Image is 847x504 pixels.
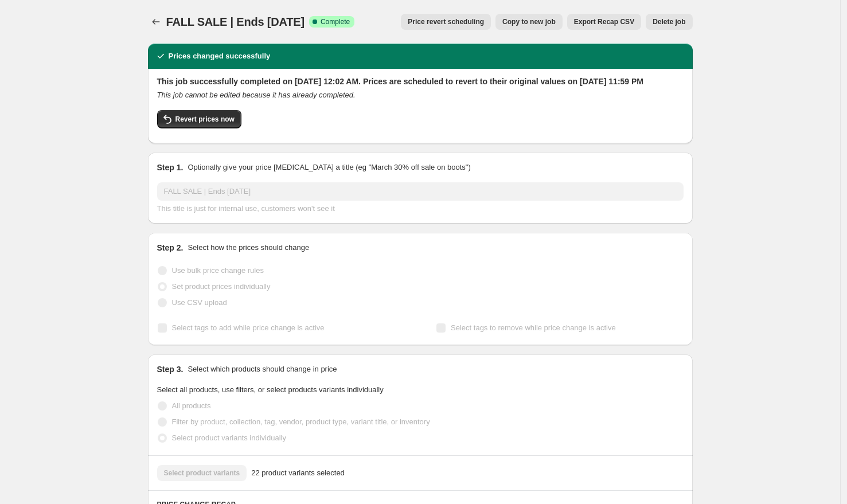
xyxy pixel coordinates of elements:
button: Price change jobs [148,14,164,30]
h2: Step 1. [157,162,184,173]
p: Optionally give your price [MEDICAL_DATA] a title (eg "March 30% off sale on boots") [188,162,470,173]
i: This job cannot be edited because it has already completed. [157,91,356,99]
p: Select which products should change in price [188,364,337,375]
span: Revert prices now [175,115,235,124]
span: FALL SALE | Ends [DATE] [166,15,305,28]
button: Price revert scheduling [401,14,491,30]
h2: Step 3. [157,364,184,375]
span: Select tags to remove while price change is active [451,323,616,332]
span: This title is just for internal use, customers won't see it [157,204,335,213]
button: Delete job [646,14,692,30]
span: Set product prices individually [172,282,271,291]
span: Filter by product, collection, tag, vendor, product type, variant title, or inventory [172,417,430,426]
input: 30% off holiday sale [157,182,684,201]
p: Select how the prices should change [188,242,309,253]
h2: Step 2. [157,242,184,253]
span: Copy to new job [502,17,556,26]
span: Price revert scheduling [408,17,484,26]
span: Select product variants individually [172,433,286,442]
span: 22 product variants selected [251,467,345,479]
h2: Prices changed successfully [169,50,271,62]
span: Complete [321,17,350,26]
span: Export Recap CSV [574,17,634,26]
h2: This job successfully completed on [DATE] 12:02 AM. Prices are scheduled to revert to their origi... [157,76,684,87]
span: Delete job [653,17,685,26]
span: Select all products, use filters, or select products variants individually [157,385,384,394]
span: Use CSV upload [172,298,227,307]
button: Export Recap CSV [567,14,641,30]
span: All products [172,401,211,410]
button: Copy to new job [495,14,563,30]
span: Select tags to add while price change is active [172,323,325,332]
span: Use bulk price change rules [172,266,264,275]
button: Revert prices now [157,110,241,128]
